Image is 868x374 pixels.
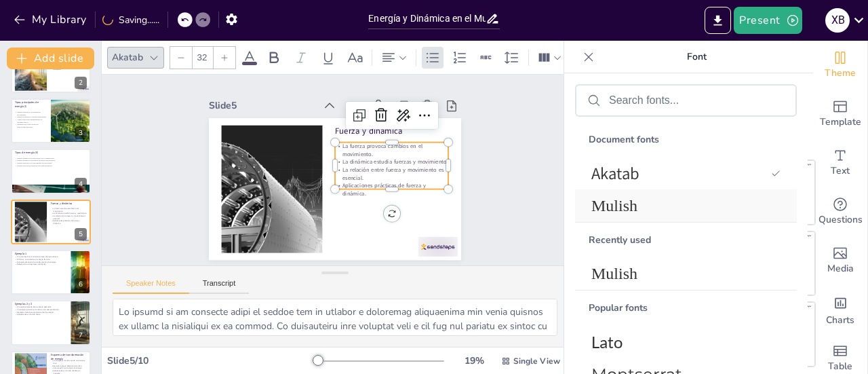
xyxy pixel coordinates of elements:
[15,252,67,256] p: Ejemplo 1
[75,278,87,291] div: 6
[734,7,802,34] button: Present
[591,332,775,352] span: Lato
[534,47,565,69] div: Column Count
[7,48,94,69] button: Add slide
[15,309,67,312] p: La energía química se transforma en energía térmica.
[15,115,47,118] p: Energía potencial es energía almacenada.
[11,149,91,193] div: 4
[75,77,87,89] div: 2
[599,41,794,73] p: Font
[11,250,91,295] div: 6
[209,99,315,112] div: Slide 5
[831,164,850,179] span: Text
[335,158,448,166] p: La dinámica estudia fuerzas y movimiento.
[51,65,87,70] p: Comprender la energía es clave para abordar problemas.
[828,359,852,374] span: Table
[75,228,87,240] div: 5
[15,123,47,128] p: Entender estos tipos ayuda en aplicaciones prácticas.
[15,162,87,165] p: Energía eléctrica es el movimiento de electrones.
[705,7,731,34] button: Export to PowerPoint
[827,261,854,276] span: Media
[51,219,87,224] p: Aplicaciones prácticas de fuerza y dinámica.
[335,166,448,181] p: La relación entre fuerza y movimiento es esencial.
[51,369,87,374] p: Aplicaciones en la vida cotidiana e industria.
[513,356,560,367] span: Single View
[591,162,766,185] span: Akatab
[51,367,87,369] p: Interconexión entre tipos de energía.
[15,160,87,162] p: Energía química se encuentra en enlaces moleculares.
[368,9,485,29] input: Insert title
[15,151,87,155] p: Tipos de energía (II)
[51,353,87,360] p: Esquema de transformación de energía
[189,279,250,294] button: Transcript
[51,207,87,212] p: La fuerza provoca cambios en el movimiento.
[813,138,867,187] div: Add text boxes
[813,187,867,236] div: Get real-time input from your audience
[818,212,863,227] span: Questions
[15,258,67,261] p: Al frenar, se convierte en energía térmica.
[15,261,67,263] p: Este ejemplo ilustra la transformación de energía.
[51,214,87,219] p: La relación entre fuerza y movimiento es esencial.
[11,300,91,345] div: 7
[102,14,159,26] div: Saving......
[51,364,87,367] p: Ejemplo: energía eléctrica a térmica.
[113,299,557,336] textarea: Lo ipsumd si am consecte adipi el seddoe tem in utlabor e doloremag aliquaenima min venia quisnos...
[609,94,785,107] input: Search fonts...
[51,202,87,206] p: Fuerza y dinámica
[813,90,867,138] div: Add ready made slides
[335,125,448,136] p: Fuerza y dinámica
[109,48,146,67] div: Akatab
[15,306,67,309] p: Una pelota lanzada tiene energía potencial.
[15,100,47,108] p: Tipos principales de energía (I)
[335,142,448,157] p: La fuerza provoca cambios en el movimiento.
[591,197,775,215] span: Mulish
[10,9,92,31] button: My Library
[11,98,91,143] div: 3
[107,354,314,367] div: Slide 5 / 10
[15,164,87,167] p: Energía nuclear proviene de reacciones atómicas.
[75,178,87,190] div: 4
[575,122,797,157] div: Document fonts
[335,181,448,197] p: Aplicaciones prácticas de fuerza y dinámica.
[820,115,861,130] span: Template
[826,313,854,328] span: Charts
[15,314,67,316] p: Aplicaciones en la vida diaria.
[15,311,67,314] p: Ejemplos muestran transformación de energía.
[51,212,87,214] p: La dinámica estudia fuerzas y movimiento.
[813,236,867,285] div: Add images, graphics, shapes or video
[813,41,867,90] div: Change the overall theme
[825,8,850,33] div: x B
[825,7,850,34] button: x B
[75,329,87,341] div: 7
[813,285,867,334] div: Add charts and graphs
[11,200,91,244] div: 5
[51,359,87,364] p: La energía se transforma de una forma a otra.
[15,303,67,307] p: Ejemplos 2 y 3
[458,354,490,367] div: 19 %
[15,263,67,266] p: Relevancia en situaciones cotidianas.
[575,291,797,325] div: Popular fonts
[113,279,189,294] button: Speaker Notes
[11,48,91,92] div: 2
[15,111,47,115] p: Energía cinética es la energía del movimiento.
[591,265,775,283] span: Mulish
[75,127,87,139] div: 3
[575,223,797,257] div: Recently used
[825,66,856,81] span: Theme
[15,256,67,259] p: Un automóvil en movimiento tiene energía cinética.
[15,118,47,123] p: Ambos tipos son fundamentales en sistemas físicos.
[15,157,87,160] p: Energía térmica está relacionada con la temperatura.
